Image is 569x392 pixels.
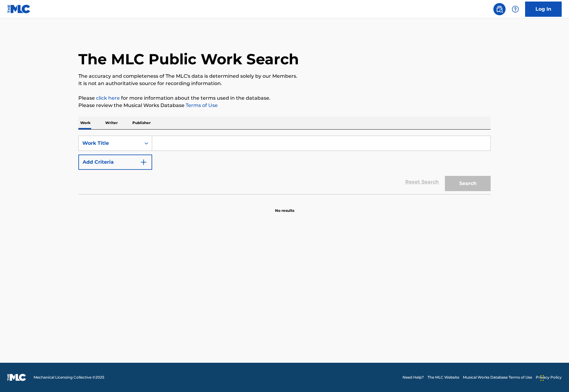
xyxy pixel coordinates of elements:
[403,375,424,380] a: Need Help?
[7,374,26,381] img: logo
[493,3,506,15] a: Public Search
[131,116,152,129] p: Publisher
[512,5,519,13] img: help
[509,3,521,15] div: Help
[140,159,147,166] img: 9d2ae6d4665cec9f34b9.svg
[78,136,491,194] form: Search Form
[525,2,562,17] a: Log In
[78,155,152,170] button: Add Criteria
[103,116,120,129] p: Writer
[496,5,503,13] img: search
[275,201,294,213] p: No results
[463,375,532,380] a: Musical Works Database Terms of Use
[96,95,120,101] a: click here
[7,5,31,13] img: MLC Logo
[540,369,544,387] div: Drag
[78,94,491,102] p: Please for more information about the terms used in the database.
[78,116,92,129] p: Work
[34,375,104,380] span: Mechanical Licensing Collective © 2025
[78,102,491,109] p: Please review the Musical Works Database
[536,375,562,380] a: Privacy Policy
[539,363,569,392] iframe: Chat Widget
[78,73,491,80] p: The accuracy and completeness of The MLC's data is determined solely by our Members.
[78,50,299,68] h1: The MLC Public Work Search
[184,102,218,108] a: Terms of Use
[78,80,491,87] p: It is not an authoritative source for recording information.
[82,140,137,147] div: Work Title
[428,375,459,380] a: The MLC Website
